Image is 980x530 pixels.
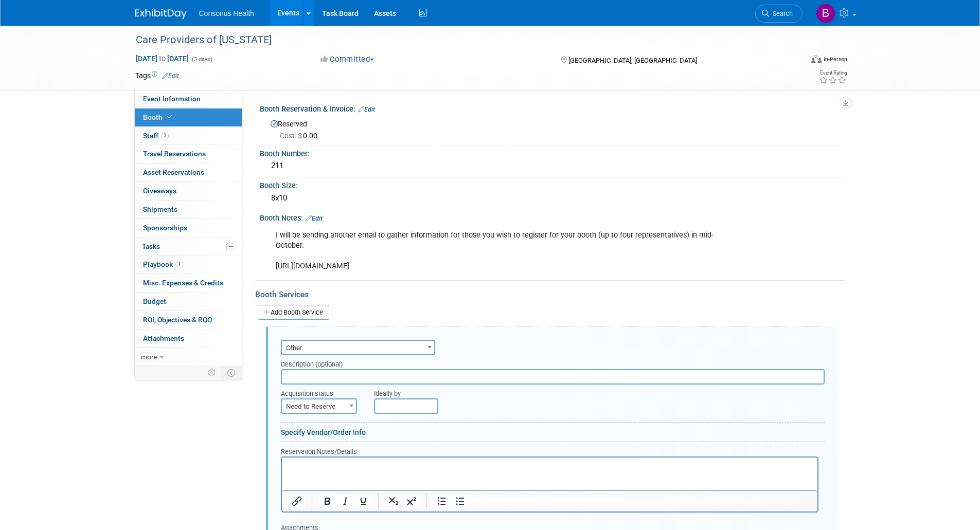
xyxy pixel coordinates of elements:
span: Need to Reserve [281,398,357,414]
td: Toggle Event Tabs [221,366,242,379]
div: Booth Size: [260,178,845,191]
span: Asset Reservations [143,168,204,176]
button: Subscript [385,494,402,508]
span: Playbook [143,260,183,268]
td: Personalize Event Tab Strip [203,366,221,379]
a: Booth [135,108,242,126]
a: Specify Vendor/Order Info [281,428,366,436]
a: Asset Reservations [135,163,242,181]
span: Misc. Expenses & Credits [143,279,223,287]
div: Booth Number: [260,146,845,159]
a: Edit [358,106,375,113]
a: Playbook1 [135,255,242,273]
div: 211 [268,158,838,174]
button: Italic [336,494,354,508]
button: Bold [318,494,336,508]
span: ROI, Objectives & ROO [143,316,212,324]
img: Format-Inperson.png [811,55,822,63]
div: Booth Notes: [260,210,845,224]
div: Care Providers of [US_STATE] [132,31,787,49]
div: In-Person [823,56,847,63]
button: Bullet list [451,494,469,508]
span: to [157,54,167,63]
span: [GEOGRAPHIC_DATA], [GEOGRAPHIC_DATA] [568,57,697,64]
div: Event Format [742,53,848,69]
a: Staff1 [135,127,242,145]
a: Budget [135,293,242,310]
span: 0.00 [280,132,322,140]
div: Reserved [268,116,838,141]
a: ROI, Objectives & ROO [135,311,242,329]
a: Travel Reservations [135,145,242,163]
span: Other [281,340,435,355]
span: Giveaways [143,187,176,195]
span: Sponsorships [143,224,187,232]
div: Booth Reservation & Invoice: [260,101,845,115]
a: Sponsorships [135,219,242,237]
span: Need to Reserve [282,399,356,414]
button: Insert/edit link [288,494,306,508]
div: I will be sending another email to gather information for those you wish to register for your boo... [269,225,732,277]
span: Event Information [143,95,201,103]
a: Edit [306,215,323,222]
div: Event Rating [819,70,847,76]
span: Booth [143,113,174,121]
span: Other [282,341,434,355]
a: Search [755,5,803,23]
div: Booth Services [255,289,845,300]
a: Edit [162,72,179,80]
button: Numbered list [433,494,451,508]
a: Add Booth Service [258,305,329,320]
span: [DATE] [DATE] [135,54,189,63]
div: 8x10 [268,190,838,206]
div: Acquisition status [281,385,359,398]
a: Shipments [135,200,242,218]
div: Ideally by [374,385,778,398]
span: 1 [175,261,183,268]
span: (3 days) [191,56,212,63]
div: Description (optional) [281,355,825,369]
span: Shipments [143,205,177,213]
div: Reservation Notes/Details: [281,446,818,456]
button: Underline [354,494,372,508]
a: more [135,348,242,366]
span: more [141,353,157,361]
img: ExhibitDay [135,9,187,19]
span: Cost: $ [280,132,303,140]
span: Travel Reservations [143,150,206,158]
button: Superscript [403,494,420,508]
a: Tasks [135,237,242,255]
span: Consonus Health [199,9,254,17]
span: Staff [143,132,169,140]
span: Search [769,10,793,17]
span: Budget [143,297,166,305]
button: Committed [317,54,378,65]
td: Tags [135,70,179,81]
img: Bridget Crane [816,4,835,23]
span: Tasks [142,242,160,250]
iframe: Rich Text Area [282,458,817,490]
i: Booth reservation complete [167,114,172,120]
span: 1 [161,132,169,139]
a: Misc. Expenses & Credits [135,274,242,292]
span: Attachments [143,334,184,342]
a: Giveaways [135,182,242,200]
a: Event Information [135,90,242,108]
a: Attachments [135,330,242,348]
